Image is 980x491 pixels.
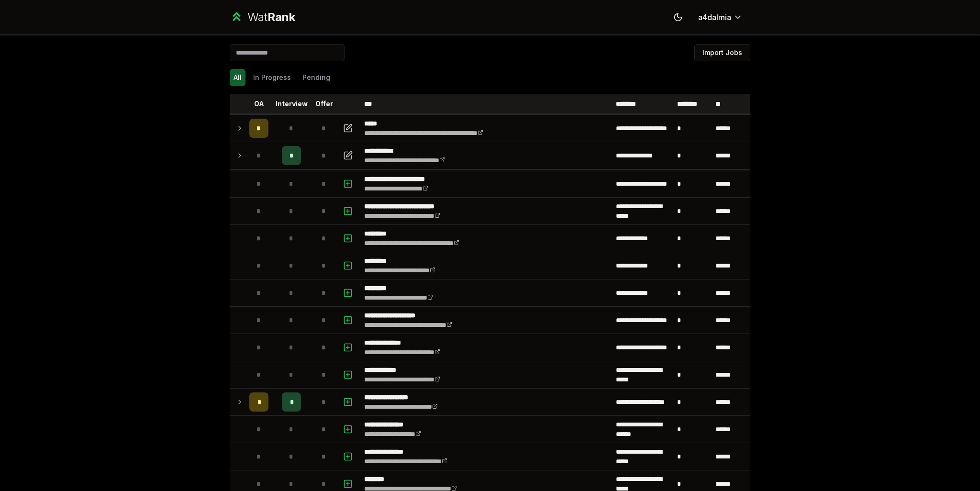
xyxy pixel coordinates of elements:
button: Pending [299,69,334,86]
button: Import Jobs [694,44,750,61]
p: Offer [315,99,333,109]
a: WatRank [230,10,295,25]
button: a4dalmia [690,9,750,26]
button: All [230,69,245,86]
div: Wat [247,10,295,25]
button: In Progress [249,69,295,86]
p: OA [254,99,264,109]
span: a4dalmia [698,11,731,23]
p: Interview [276,99,308,109]
span: Rank [267,10,295,24]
